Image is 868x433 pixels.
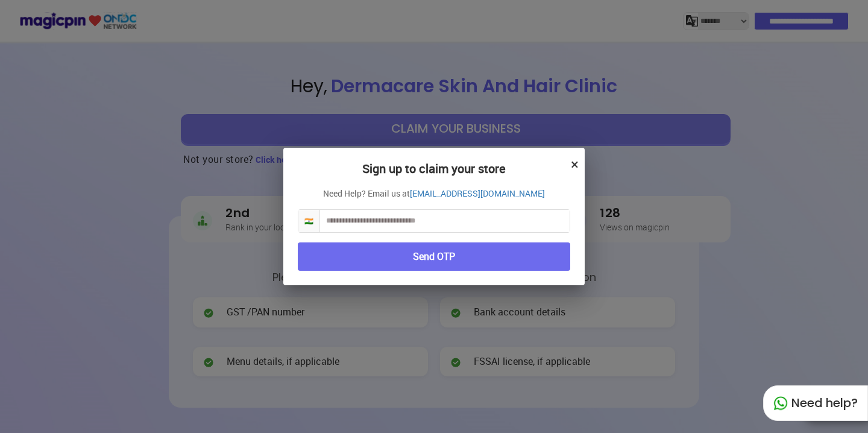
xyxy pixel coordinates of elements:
[773,396,788,411] img: whatapp_green.7240e66a.svg
[298,162,570,188] h2: Sign up to claim your store
[298,210,320,232] span: 🇮🇳
[298,242,570,271] button: Send OTP
[298,188,570,200] p: Need Help? Email us at
[571,154,579,174] button: ×
[410,188,545,200] a: [EMAIL_ADDRESS][DOMAIN_NAME]
[763,385,868,421] div: Need help?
